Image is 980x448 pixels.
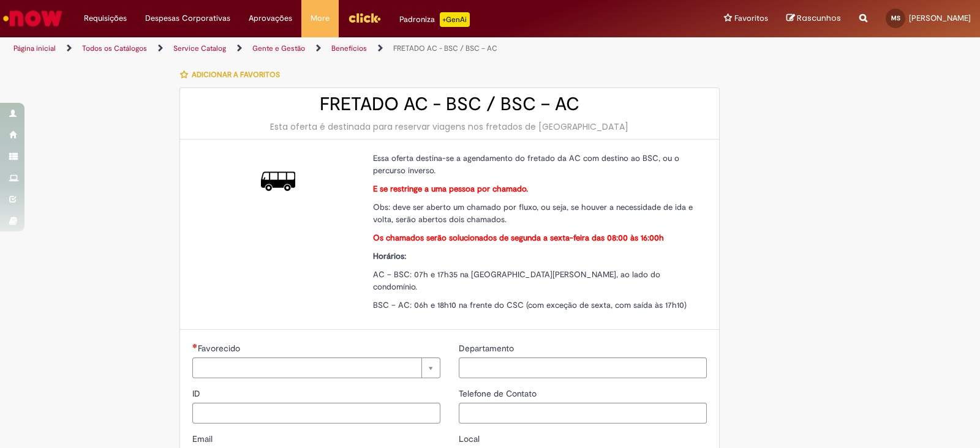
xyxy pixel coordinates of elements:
h2: FRETADO AC - BSC / BSC – AC [192,94,707,114]
span: Local [459,433,482,444]
span: Rascunhos [797,12,841,24]
button: Adicionar a Favoritos [179,62,287,88]
span: Telefone de Contato [459,388,539,399]
span: More [311,12,330,24]
span: BSC – AC: 06h e 18h10 na frente do CSC (com exceção de sexta, com saída às 17h10) [373,300,687,310]
input: Departamento [459,357,707,378]
strong: E se restringe a uma pessoa por chamado. [373,184,528,194]
span: Favoritos [734,12,768,24]
input: Telefone de Contato [459,403,707,424]
span: ID [192,388,203,399]
p: +GenAi [440,12,470,27]
a: Limpar campo Favorecido [192,357,440,378]
div: Padroniza [399,12,470,27]
img: click_logo_yellow_360x200.png [348,9,381,27]
span: Despesas Corporativas [145,12,230,24]
span: Requisições [84,12,127,24]
img: ServiceNow [1,6,64,31]
a: Gente e Gestão [252,43,305,53]
img: FRETADO AC - BSC / BSC – AC [261,164,295,198]
span: Aprovações [249,12,292,24]
a: Todos os Catálogos [82,43,147,53]
span: Essa oferta destina-se a agendamento do fretado da AC com destino ao BSC, ou o percurso inverso. [373,153,679,176]
a: Rascunhos [786,13,841,24]
ul: Trilhas de página [9,37,644,60]
span: [PERSON_NAME] [909,13,971,23]
a: Benefícios [331,43,367,53]
span: Necessários - Favorecido [198,343,243,354]
input: ID [192,403,440,424]
strong: Horários: [373,251,406,261]
strong: Os chamados serão solucionados de segunda a sexta-feira das 08:00 às 16:00h [373,233,664,243]
span: Adicionar a Favoritos [192,70,280,80]
span: MS [891,14,900,22]
a: Página inicial [13,43,56,53]
div: Esta oferta é destinada para reservar viagens nos fretados de [GEOGRAPHIC_DATA] [192,121,707,133]
span: Necessários [192,343,198,348]
a: FRETADO AC - BSC / BSC – AC [393,43,497,53]
span: Obs: deve ser aberto um chamado por fluxo, ou seja, se houver a necessidade de ida e volta, serão... [373,202,693,225]
span: AC – BSC: 07h e 17h35 na [GEOGRAPHIC_DATA][PERSON_NAME], ao lado do condomínio. [373,269,660,292]
span: Email [192,433,215,444]
a: Service Catalog [173,43,226,53]
span: Departamento [459,343,516,354]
